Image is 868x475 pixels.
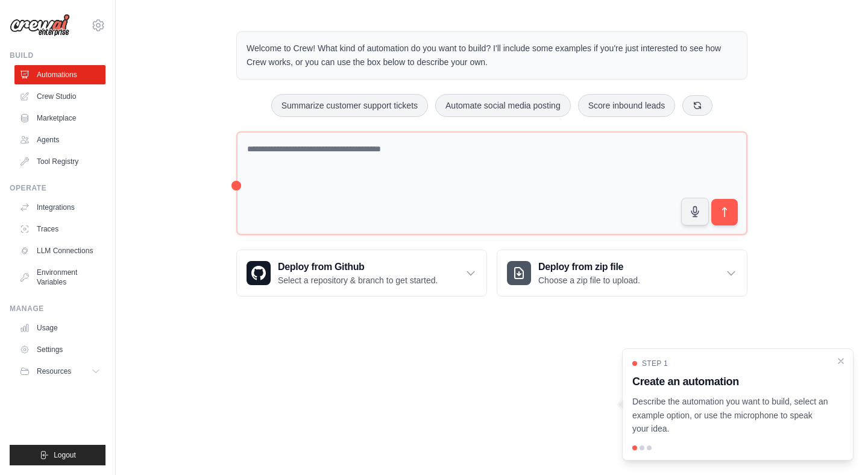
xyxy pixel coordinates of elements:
[10,445,105,465] button: Logout
[14,65,105,84] a: Automations
[278,260,438,274] h3: Deploy from Github
[14,219,105,239] a: Traces
[538,260,640,274] h3: Deploy from zip file
[14,109,105,128] a: Marketplace
[10,51,105,60] div: Build
[14,340,105,359] a: Settings
[10,304,105,313] div: Manage
[10,183,105,193] div: Operate
[14,263,105,292] a: Environment Variables
[632,395,829,436] p: Describe the automation you want to build, select an example option, or use the microphone to spe...
[14,152,105,171] a: Tool Registry
[14,198,105,217] a: Integrations
[14,318,105,338] a: Usage
[54,450,76,460] span: Logout
[435,94,571,117] button: Automate social media posting
[278,274,438,286] p: Select a repository & branch to get started.
[10,14,70,37] img: Logo
[632,373,829,390] h3: Create an automation
[14,87,105,106] a: Crew Studio
[836,356,846,366] button: Close walkthrough
[642,359,668,368] span: Step 1
[14,130,105,149] a: Agents
[14,362,105,381] button: Resources
[578,94,676,117] button: Score inbound leads
[538,274,640,286] p: Choose a zip file to upload.
[37,366,71,376] span: Resources
[247,42,737,69] p: Welcome to Crew! What kind of automation do you want to build? I'll include some examples if you'...
[14,241,105,260] a: LLM Connections
[271,94,428,117] button: Summarize customer support tickets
